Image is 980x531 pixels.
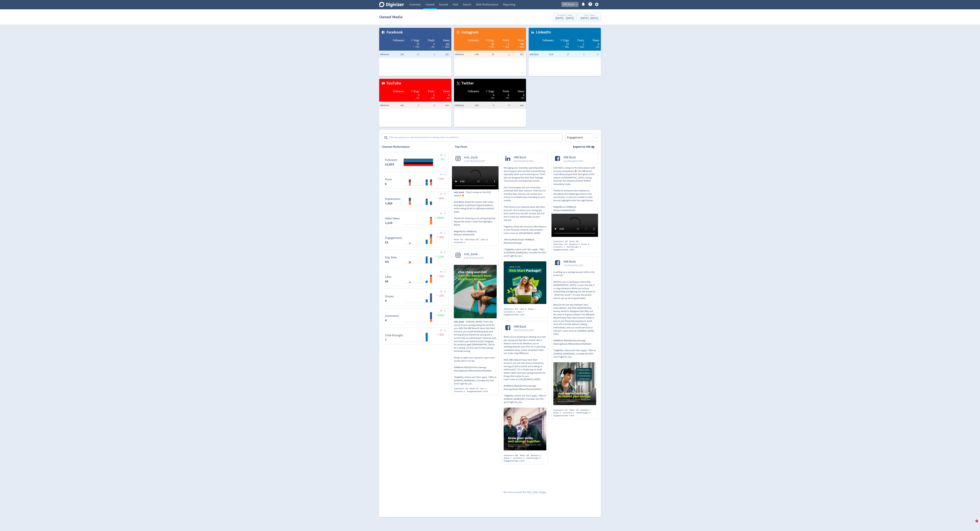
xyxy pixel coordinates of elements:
div: Impressions [504,308,520,310]
span: _ 0% [490,97,494,99]
text: 06/08 [404,343,408,345]
text: 06/08 [404,206,408,209]
span: 8 [578,243,579,246]
p: That’s a wrap on the 2025 season!🔥 #OurBlaze closed the season with a fiery final game at @Illawa... [454,191,497,236]
span: 268 [526,454,529,457]
text: 06/08 [404,323,408,325]
span: 0 [573,411,574,414]
p: When you’re studying or starting your first job, saving can feel like a stretch. But it doesn’t h... [504,335,546,404]
div: 0 [407,93,419,96]
div: 987 [512,42,524,45]
div: Comments [553,246,566,248]
text: 10/08 [420,245,425,248]
div: 0 [423,93,434,96]
span: Followers [393,38,404,42]
text: 10/08 [420,343,425,345]
span: Instagram [460,29,478,35]
a: IMB Bank1:13 PM [DATE] AESTAnd that's a wrap on the 2025 season with an iconic showdown!🔥 The IMB... [551,152,598,238]
div: 17 [407,42,419,45]
dt: Likes [385,275,391,279]
text: 10/08 [420,265,425,267]
span: Engs [488,89,494,93]
text: 08/08 [412,323,416,325]
img: positive-performance.svg [434,314,438,316]
div: Engagement Rate [467,390,490,393]
span: Followers [468,38,479,42]
img: positive-performance.svg [433,216,436,219]
div: [DATE] - [DATE] [555,17,574,20]
span: 8:48 PM [DATE] AEST [464,256,484,260]
span: imb_bank [454,191,466,194]
span: Views [443,89,450,93]
img: negative-performance-white.svg [412,45,415,48]
a: IMB Bank5:54 PM [DATE] AESTWhen you’re studying or starting your first job, saving can feel like ... [502,321,548,451]
td: 2 [495,51,510,58]
span: imb_bank [464,252,484,256]
svg: Likes 28 [383,270,447,284]
span: 99 [476,387,478,390]
div: Likes [520,308,528,310]
span: Posts [503,38,509,42]
text: 08/08 [412,304,416,306]
span: 27% [487,46,494,48]
iframe: Intercom live chat [969,520,977,528]
div: 0 [512,93,524,96]
td: 0 [405,102,420,109]
img: negative-performance.svg [436,333,439,336]
td: N/A [510,102,526,109]
svg: Comments 1 [383,309,447,323]
span: 57% [412,46,419,48]
span: 281 [576,240,579,243]
span: IMB Bank [563,260,583,264]
strong: 1,408 [385,201,392,205]
span: 3 [485,387,486,390]
dt: Posts [385,178,392,181]
text: 08/08 [412,265,416,267]
td: 0 [585,51,601,58]
div: Shares [528,308,537,310]
dt: Eng. Rate [385,256,397,259]
span: 36% [436,333,444,336]
img: https://media.cf.digivizer.com/images/linkedin-121165075-urn:li:ugcPost:7360561872841981952-183d3... [504,261,546,304]
span: IMB Bank [455,104,468,107]
text: 10/08 [420,304,425,306]
td: 6.1K [539,51,554,58]
div: Engagement Rate [504,313,526,316]
div: Click-throughs [566,246,583,248]
td: N/A [436,102,451,109]
span: 100% [516,46,524,48]
span: 1 [975,520,978,522]
span: _ 0% [505,97,509,99]
svg: Shares 0 [383,290,447,304]
div: Video Views [465,238,481,241]
div: [DATE] - [DATE] [580,17,598,20]
img: negative-performance.svg [436,177,439,180]
span: 12:31 PM [DATE] AEST [464,159,485,163]
text: 10/08 [420,284,425,286]
span: 0 [464,390,465,393]
dt: Click-throughs [385,333,403,337]
text: 12/08 [429,304,433,306]
div: Likes [480,387,488,390]
span: 1 [464,241,465,244]
h2: Top Posts [455,145,467,149]
span: Posts [577,38,584,42]
strong: 4 [385,299,387,303]
a: imb_bank12:31 PM [DATE] AESTimb_bankThat’s a wrap on the 2025 season!🔥 #OurBlaze closed the seaso... [452,152,498,244]
strong: 6 [385,182,387,186]
img: negative-performance-white.svg [502,45,505,48]
div: Impressions [553,240,569,243]
table: customized table [454,28,526,76]
text: 12/08 [429,206,433,209]
svg: Impressions 310 [383,193,447,207]
svg: Engagements 29 [383,232,447,246]
div: 17 [557,42,569,45]
td: 29 [479,51,495,58]
div: 0 [438,93,450,96]
div: Video Views [553,243,569,246]
span: Posts [428,38,434,42]
dt: Followers [385,158,397,162]
img: positive-performance-white.svg [487,45,490,48]
div: Clicks [517,310,525,313]
div: Reach [470,387,480,390]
